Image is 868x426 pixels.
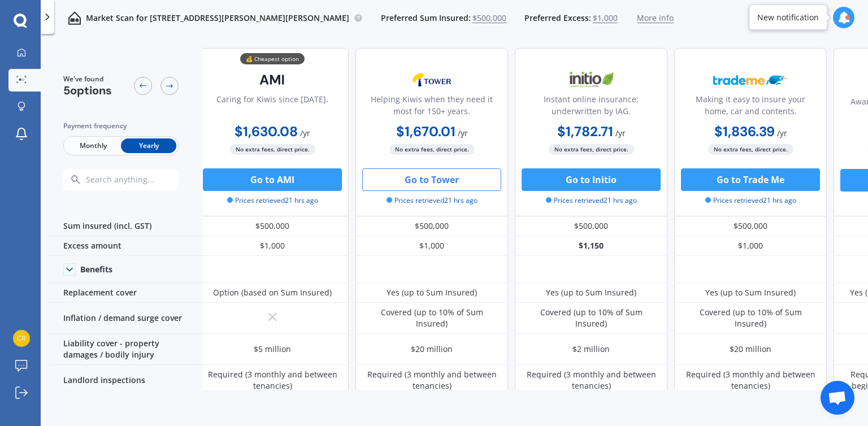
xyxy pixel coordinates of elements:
[557,123,613,140] b: $1,782.71
[50,334,202,365] div: Liability cover - property damages / bodily injury
[203,168,342,191] button: Go to AMI
[394,66,469,94] img: Tower.webp
[681,168,820,191] button: Go to Trade Me
[683,307,818,329] div: Covered (up to 10% of Sum Insured)
[85,175,201,185] input: Search anything...
[615,128,626,138] span: / yr
[705,287,796,298] div: Yes (up to Sum Insured)
[196,236,349,256] div: $1,000
[387,195,478,206] span: Prices retrieved 21 hrs ago
[714,123,775,140] b: $1,836.39
[515,216,667,236] div: $500,000
[389,144,475,155] span: No extra fees, direct price.
[821,381,854,415] div: Open chat
[523,307,659,329] div: Covered (up to 10% of Sum Insured)
[381,12,471,24] span: Preferred Sum Insured:
[254,344,291,355] div: $5 million
[411,344,453,355] div: $20 million
[50,283,202,303] div: Replacement cover
[227,195,318,206] span: Prices retrieved 21 hrs ago
[364,369,500,392] div: Required (3 monthly and between tenancies)
[50,216,202,236] div: Sum insured (incl. GST)
[684,93,817,121] div: Making it easy to insure your home, car and contents.
[365,93,498,121] div: Helping Kiwis when they need it most for 150+ years.
[63,120,179,132] div: Payment frequency
[13,330,30,347] img: 74502827aed9a9863463e3a6b28cc560
[524,12,591,24] span: Preferred Excess:
[554,66,628,94] img: Initio.webp
[522,168,661,191] button: Go to Initio
[355,236,508,256] div: $1,000
[364,307,500,329] div: Covered (up to 10% of Sum Insured)
[458,128,468,138] span: / yr
[705,195,796,206] span: Prices retrieved 21 hrs ago
[230,144,315,155] span: No extra fees, direct price.
[757,12,819,23] div: New notification
[240,53,305,64] div: 💰 Cheapest option
[216,93,328,121] div: Caring for Kiwis since [DATE].
[572,344,610,355] div: $2 million
[396,123,455,140] b: $1,670.01
[549,144,634,155] span: No extra fees, direct price.
[362,168,501,191] button: Go to Tower
[235,66,310,94] img: AMI-text-1.webp
[205,369,340,392] div: Required (3 monthly and between tenancies)
[66,138,121,153] span: Monthly
[730,344,771,355] div: $20 million
[63,83,112,98] span: 5 options
[546,195,637,206] span: Prices retrieved 21 hrs ago
[213,287,332,298] div: Option (based on Sum Insured)
[777,128,787,138] span: / yr
[674,216,827,236] div: $500,000
[80,264,112,275] div: Benefits
[524,93,658,121] div: Instant online insurance; underwritten by IAG.
[637,12,674,24] span: More info
[515,236,667,256] div: $1,150
[196,216,349,236] div: $500,000
[50,303,202,334] div: Inflation / demand surge cover
[121,138,176,153] span: Yearly
[713,66,788,94] img: Trademe.webp
[86,12,349,24] p: Market Scan for [STREET_ADDRESS][PERSON_NAME][PERSON_NAME]
[683,369,818,392] div: Required (3 monthly and between tenancies)
[472,12,506,24] span: $500,000
[63,74,112,84] span: We've found
[50,236,202,256] div: Excess amount
[593,12,618,24] span: $1,000
[546,287,636,298] div: Yes (up to Sum Insured)
[523,369,659,392] div: Required (3 monthly and between tenancies)
[50,365,202,396] div: Landlord inspections
[387,287,477,298] div: Yes (up to Sum Insured)
[355,216,508,236] div: $500,000
[708,144,793,155] span: No extra fees, direct price.
[674,236,827,256] div: $1,000
[235,123,298,140] b: $1,630.08
[68,11,81,25] img: home-and-contents.b802091223b8502ef2dd.svg
[300,128,310,138] span: / yr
